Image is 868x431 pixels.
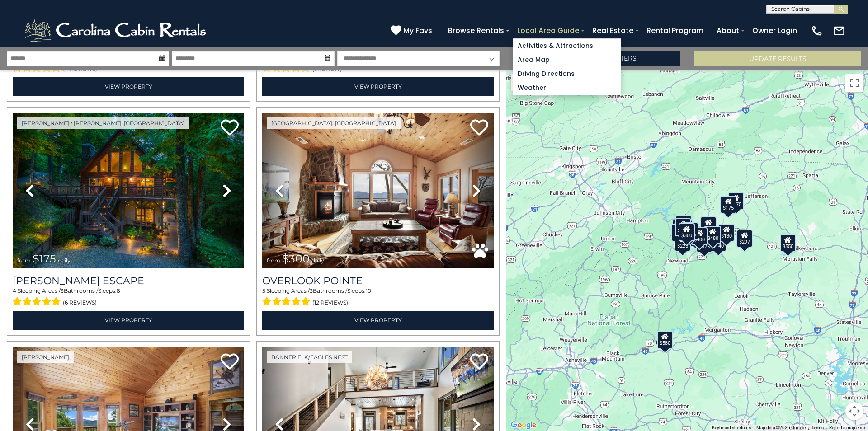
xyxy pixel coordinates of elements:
[13,287,244,309] div: Sleeping Areas / Bathrooms / Sleeps:
[588,23,638,38] a: Real Estate
[513,39,621,53] a: Activities & Attractions
[691,227,708,245] div: $400
[513,23,584,38] a: Local Area Guide
[712,425,751,431] button: Keyboard shortcuts
[675,218,691,236] div: $425
[748,23,802,38] a: Owner Login
[720,196,736,214] div: $175
[391,25,434,37] a: My Favs
[705,226,721,244] div: $480
[513,53,621,67] a: Area Map
[17,351,74,363] a: [PERSON_NAME]
[700,216,717,234] div: $349
[267,117,401,129] a: [GEOGRAPHIC_DATA], [GEOGRAPHIC_DATA]
[262,311,494,329] a: View Property
[33,252,56,265] span: $175
[509,419,538,431] a: Open this area in Google Maps (opens a new window)
[282,252,310,265] span: $300
[642,23,708,38] a: Rental Program
[13,77,244,96] a: View Property
[117,287,120,294] span: 8
[262,287,494,309] div: Sleeping Areas / Bathrooms / Sleeps:
[728,192,744,210] div: $175
[23,17,210,44] img: White-1-2.png
[13,275,244,287] a: [PERSON_NAME] Escape
[845,74,863,92] button: Toggle fullscreen view
[845,402,863,420] button: Map camera controls
[61,287,64,294] span: 3
[312,297,348,309] span: (12 reviews)
[657,331,673,349] div: $580
[262,287,265,294] span: 5
[694,51,861,66] button: Update Results
[682,222,698,240] div: $625
[443,23,509,38] a: Browse Rentals
[811,24,823,37] img: phone-regular-white.png
[470,118,488,138] a: Add to favorites
[403,25,432,36] span: My Favs
[811,425,824,430] a: Terms
[17,257,31,264] span: from
[513,81,621,95] a: Weather
[267,351,352,363] a: Banner Elk/Eagles Nest
[780,234,796,252] div: $550
[718,224,735,242] div: $130
[679,223,695,241] div: $300
[267,257,280,264] span: from
[511,74,542,91] button: Change map style
[470,352,488,372] a: Add to favorites
[310,287,313,294] span: 3
[366,287,371,294] span: 10
[509,419,538,431] img: Google
[712,23,744,38] a: About
[829,425,865,430] a: Report a map error
[675,215,692,233] div: $125
[17,117,189,129] a: [PERSON_NAME] / [PERSON_NAME], [GEOGRAPHIC_DATA]
[262,113,494,268] img: thumbnail_163477009.jpeg
[736,230,753,248] div: $297
[13,287,16,294] span: 4
[262,275,494,287] a: Overlook Pointe
[63,297,97,309] span: (6 reviews)
[756,425,806,430] span: Map data ©2025 Google
[671,224,688,242] div: $230
[13,311,244,329] a: View Property
[262,77,494,96] a: View Property
[513,67,621,81] a: Driving Directions
[221,352,239,372] a: Add to favorites
[675,234,691,252] div: $225
[833,24,845,37] img: mail-regular-white.png
[311,257,324,264] span: daily
[13,275,244,287] h3: Todd Escape
[58,257,71,264] span: daily
[13,113,244,268] img: thumbnail_168627805.jpeg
